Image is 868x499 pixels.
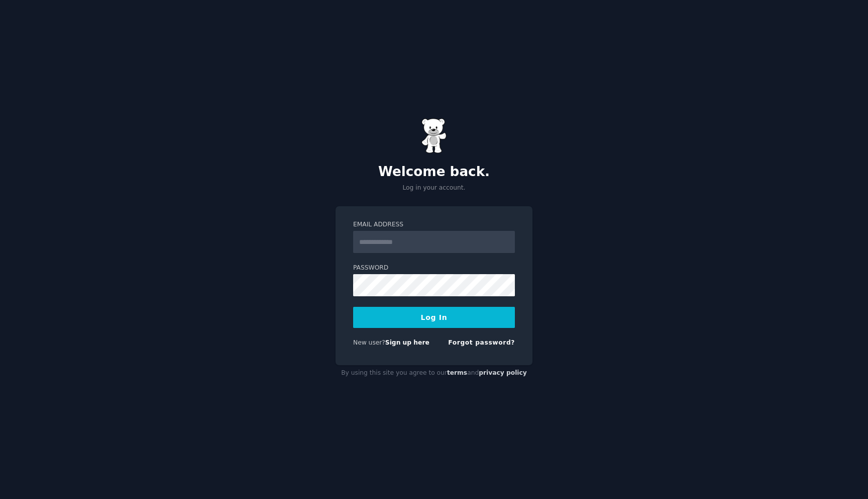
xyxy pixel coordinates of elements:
[479,369,527,376] a: privacy policy
[353,264,515,273] label: Password
[353,307,515,328] button: Log In
[336,164,532,180] h2: Welcome back.
[353,339,385,346] span: New user?
[336,365,532,381] div: By using this site you agree to our and
[336,184,532,193] p: Log in your account.
[385,339,429,346] a: Sign up here
[447,369,467,376] a: terms
[353,220,515,229] label: Email Address
[421,118,447,153] img: Gummy Bear
[448,339,515,346] a: Forgot password?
